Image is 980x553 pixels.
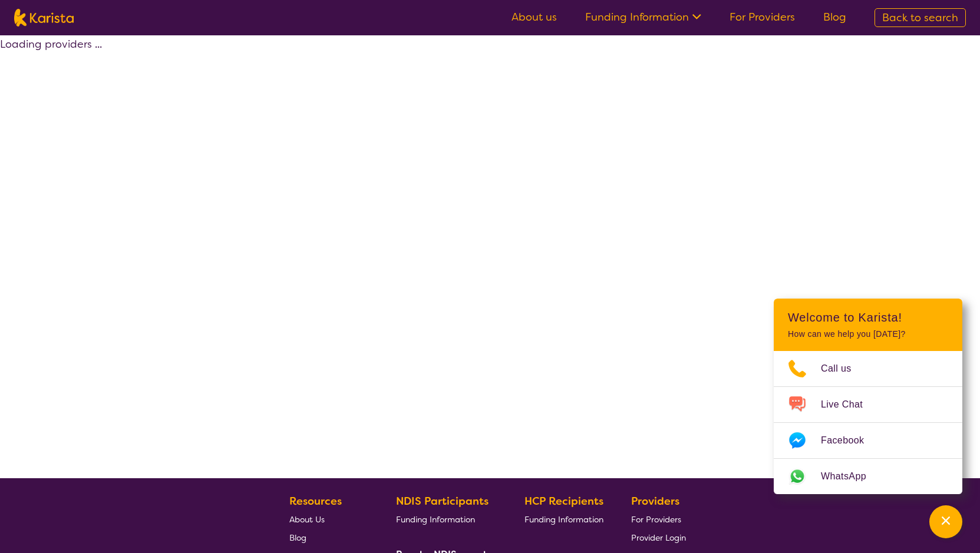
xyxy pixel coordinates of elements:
[396,514,475,525] span: Funding Information
[396,494,489,508] b: NDIS Participants
[730,10,795,24] a: For Providers
[774,299,962,494] div: Channel Menu
[631,514,681,525] span: For Providers
[774,351,962,494] ul: Choose channel
[821,432,878,449] span: Facebook
[289,528,368,547] a: Blog
[875,8,966,27] a: Back to search
[289,514,325,525] span: About Us
[14,9,74,27] img: Karista logo
[821,360,866,378] span: Call us
[585,10,701,24] a: Funding Information
[929,505,962,538] button: Channel Menu
[524,494,603,508] b: HCP Recipients
[512,10,557,24] a: About us
[882,11,958,25] span: Back to search
[823,10,846,24] a: Blog
[631,532,686,543] span: Provider Login
[788,310,948,324] h2: Welcome to Karista!
[524,510,603,528] a: Funding Information
[524,514,603,525] span: Funding Information
[289,494,342,508] b: Resources
[396,510,497,528] a: Funding Information
[788,329,948,339] p: How can we help you [DATE]?
[774,459,962,494] a: Web link opens in a new tab.
[289,532,306,543] span: Blog
[289,510,368,528] a: About Us
[631,494,679,508] b: Providers
[821,396,877,413] span: Live Chat
[821,468,880,485] span: WhatsApp
[631,528,686,547] a: Provider Login
[631,510,686,528] a: For Providers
